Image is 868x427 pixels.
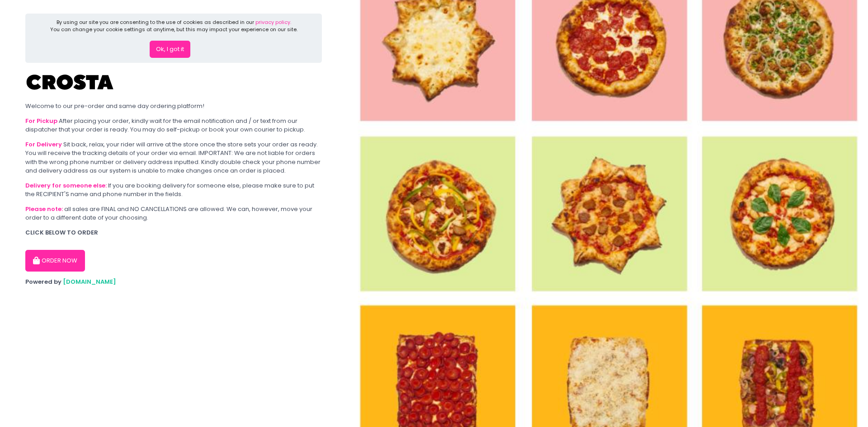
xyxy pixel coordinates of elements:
[25,205,322,222] div: all sales are FINAL and NO CANCELLATIONS are allowed. We can, however, move your order to a diffe...
[25,205,63,213] b: Please note:
[25,228,322,237] div: CLICK BELOW TO ORDER
[255,19,291,26] a: privacy policy.
[50,19,297,33] div: By using our site you are consenting to the use of cookies as described in our You can change you...
[25,140,322,175] div: Sit back, relax, your rider will arrive at the store once the store sets your order as ready. You...
[25,69,116,96] img: Crosta Pizzeria
[63,277,116,286] a: [DOMAIN_NAME]
[25,102,322,111] div: Welcome to our pre-order and same day ordering platform!
[150,41,190,58] button: Ok, I got it
[25,277,322,286] div: Powered by
[25,140,62,149] b: For Delivery
[25,250,85,272] button: ORDER NOW
[25,117,322,134] div: After placing your order, kindly wait for the email notification and / or text from our dispatche...
[25,117,57,125] b: For Pickup
[25,181,107,190] b: Delivery for someone else:
[25,181,322,199] div: If you are booking delivery for someone else, please make sure to put the RECIPIENT'S name and ph...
